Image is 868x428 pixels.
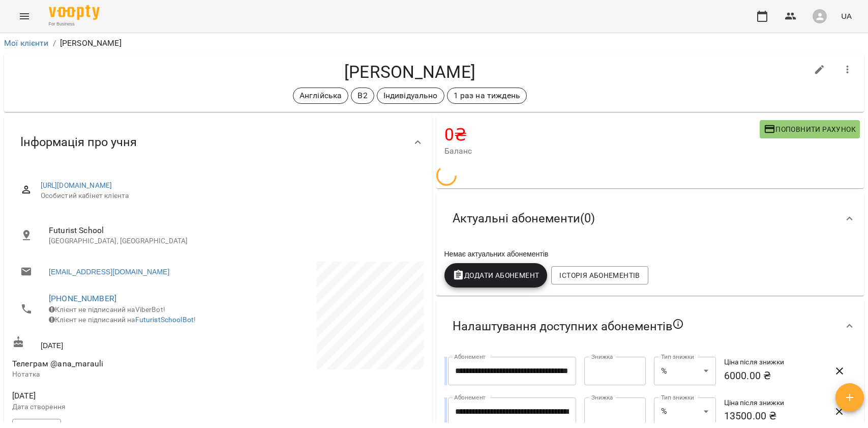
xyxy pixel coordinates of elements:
[351,88,374,104] div: B2
[453,318,684,334] span: Налаштування доступних абонементів
[383,90,438,102] p: Індивідуально
[10,334,218,353] div: [DATE]
[654,357,716,385] div: %
[49,316,196,324] span: Клієнт не підписаний на !
[12,369,216,380] p: Нотатка
[454,90,520,102] p: 1 раз на тиждень
[444,263,548,288] button: Додати Абонемент
[12,4,37,28] button: Menu
[12,390,216,402] span: [DATE]
[453,211,595,226] span: Актуальні абонементи ( 0 )
[672,318,684,330] svg: Якщо не обрано жодного, клієнт зможе побачити всі публічні абонементи
[4,37,864,49] nav: breadcrumb
[551,266,648,284] button: Історія абонементів
[300,90,342,102] p: Англійська
[724,408,821,424] h6: 13500.00 ₴
[49,236,416,246] p: [GEOGRAPHIC_DATA], [GEOGRAPHIC_DATA]
[4,116,432,168] div: Інформація про учня
[49,5,100,20] img: Voopty Logo
[760,120,860,138] button: Поповнити рахунок
[357,90,367,102] p: B2
[654,397,716,426] div: %
[724,397,821,409] h6: Ціна після знижки
[49,294,116,303] a: [PHONE_NUMBER]
[436,300,864,353] div: Налаштування доступних абонементів
[20,134,137,150] span: Інформація про учня
[436,192,864,245] div: Актуальні абонементи(0)
[453,269,540,281] span: Додати Абонемент
[724,357,821,368] h6: Ціна після знижки
[4,38,49,48] a: Мої клієнти
[49,267,169,277] a: [EMAIL_ADDRESS][DOMAIN_NAME]
[559,269,640,281] span: Історія абонементів
[60,37,122,49] p: [PERSON_NAME]
[12,62,807,82] h4: [PERSON_NAME]
[49,224,416,237] span: Futurist School
[444,124,760,145] h4: 0 ₴
[12,402,216,412] p: Дата створення
[442,247,858,261] div: Немає актуальних абонементів
[724,368,821,384] h6: 6000.00 ₴
[377,88,444,104] div: Індивідуально
[444,145,760,157] span: Баланс
[135,316,194,324] a: FuturistSchoolBot
[837,7,856,25] button: UA
[41,181,112,189] a: [URL][DOMAIN_NAME]
[53,37,56,49] li: /
[12,359,103,368] span: Телеграм @ana_marauli
[764,123,856,135] span: Поповнити рахунок
[41,191,416,201] span: Особистий кабінет клієнта
[293,88,348,104] div: Англійська
[841,11,852,21] span: UA
[447,88,527,104] div: 1 раз на тиждень
[49,21,100,27] span: For Business
[49,305,165,313] span: Клієнт не підписаний на ViberBot!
